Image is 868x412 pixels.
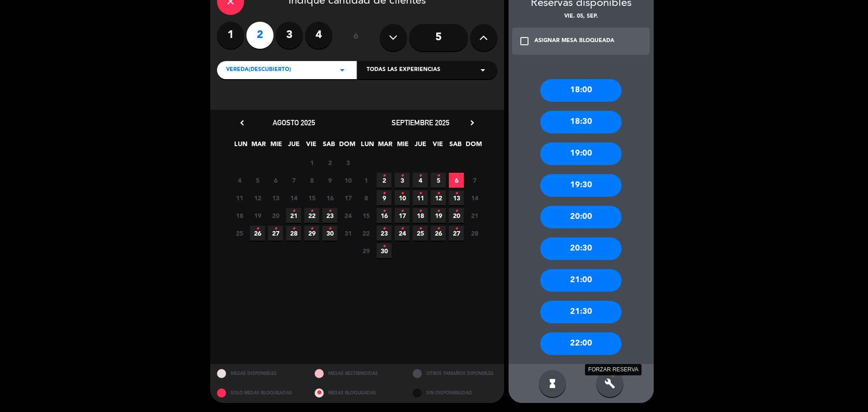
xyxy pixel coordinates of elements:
[519,36,530,47] i: check_box_outline_blank
[359,243,373,258] span: 29
[466,139,481,154] span: DOM
[250,190,265,205] span: 12
[419,222,422,236] i: •
[431,173,446,188] span: 5
[246,22,274,49] label: 2
[340,190,355,205] span: 17
[437,186,440,201] i: •
[340,208,355,223] span: 24
[340,173,355,188] span: 10
[455,204,458,218] i: •
[382,204,386,218] i: •
[322,226,337,241] span: 30
[292,204,295,218] i: •
[413,139,428,154] span: JUE
[377,243,392,258] span: 30
[377,190,392,205] span: 9
[419,186,422,201] i: •
[360,139,375,154] span: LUN
[322,190,337,205] span: 16
[419,169,422,183] i: •
[256,222,259,236] i: •
[467,208,482,223] span: 21
[437,222,440,236] i: •
[304,208,319,223] span: 22
[226,66,291,75] span: Vereda(Descubierto)
[367,66,440,75] span: Todas las experiencias
[430,139,445,154] span: VIE
[308,364,406,384] div: MESAS RESTRINGIDAS
[395,190,410,205] span: 10
[467,190,482,205] span: 14
[322,208,337,223] span: 23
[448,139,463,154] span: SAB
[509,12,654,21] div: vie. 05, sep.
[359,173,373,188] span: 1
[310,204,313,218] i: •
[237,118,247,128] i: chevron_left
[382,239,386,254] i: •
[377,208,392,223] span: 16
[431,226,446,241] span: 26
[232,226,247,241] span: 25
[406,364,504,384] div: OTROS TAMAÑOS DIPONIBLES
[304,190,319,205] span: 15
[395,173,410,188] span: 3
[269,139,283,154] span: MIE
[233,139,248,154] span: LUN
[217,22,244,49] label: 1
[449,208,464,223] span: 20
[340,155,355,170] span: 3
[437,169,440,183] i: •
[210,384,308,403] div: SOLO MESAS BLOQUEADAS
[322,173,337,188] span: 9
[431,208,446,223] span: 19
[382,186,386,201] i: •
[467,173,482,188] span: 7
[286,139,301,154] span: JUE
[304,139,319,154] span: VIE
[250,208,265,223] span: 19
[268,190,283,205] span: 13
[604,378,615,389] i: build
[341,22,371,53] div: ó
[413,173,428,188] span: 4
[268,226,283,241] span: 27
[250,173,265,188] span: 5
[467,118,477,128] i: chevron_right
[286,208,301,223] span: 21
[395,139,410,154] span: MIE
[359,226,373,241] span: 22
[273,118,315,127] span: agosto 2025
[477,65,488,76] i: arrow_drop_down
[292,222,295,236] i: •
[540,332,622,355] div: 22:00
[401,222,404,236] i: •
[321,139,336,154] span: SAB
[401,186,404,201] i: •
[540,142,622,165] div: 19:00
[406,384,504,403] div: SIN DISPONIBILIDAD
[274,222,277,236] i: •
[395,208,410,223] span: 17
[540,174,622,197] div: 19:30
[455,186,458,201] i: •
[392,118,449,127] span: septiembre 2025
[286,190,301,205] span: 14
[232,190,247,205] span: 11
[210,364,308,384] div: MESAS DISPONIBLES
[455,222,458,236] i: •
[585,364,642,375] div: FORZAR RESERVA
[395,226,410,241] span: 24
[449,226,464,241] span: 27
[377,226,392,241] span: 23
[540,301,622,323] div: 21:30
[286,226,301,241] span: 28
[232,208,247,223] span: 18
[310,222,313,236] i: •
[382,169,386,183] i: •
[540,79,622,102] div: 18:00
[328,204,331,218] i: •
[322,155,337,170] span: 2
[540,269,622,292] div: 21:00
